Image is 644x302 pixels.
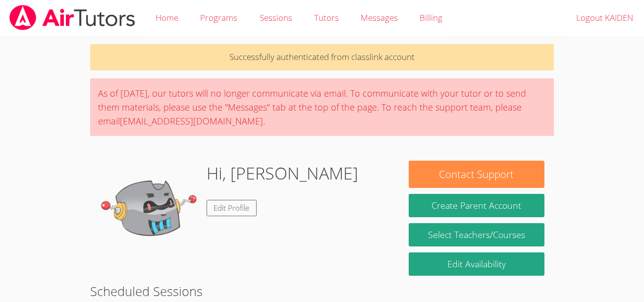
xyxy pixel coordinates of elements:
a: Edit Availability [409,252,545,276]
img: default.png [100,161,199,260]
h2: Scheduled Sessions [90,282,554,301]
h1: Hi, [PERSON_NAME] [207,161,358,186]
a: Select Teachers/Courses [409,223,545,246]
img: airtutors_banner-c4298cdbf04f3fff15de1276eac7730deb9818008684d7c2e4769d2f7ddbe033.png [8,5,136,30]
button: Contact Support [409,161,545,188]
a: Edit Profile [207,200,257,216]
p: Successfully authenticated from classlink account [90,44,554,70]
button: Create Parent Account [409,194,545,217]
span: Messages [361,12,398,23]
div: As of [DATE], our tutors will no longer communicate via email. To communicate with your tutor or ... [90,78,554,136]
